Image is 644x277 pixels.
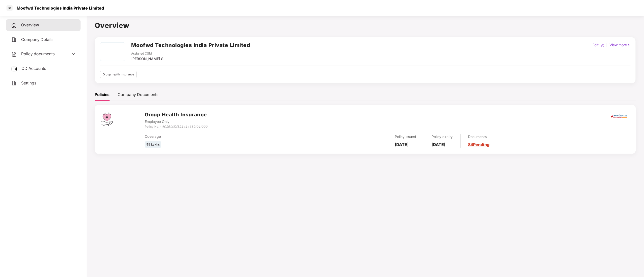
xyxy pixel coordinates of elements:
[145,141,161,148] div: ₹5 Lakhs
[21,22,39,27] span: Overview
[100,71,137,78] div: Group health insurance
[21,51,55,56] span: Policy documents
[432,142,446,147] b: [DATE]
[95,91,110,98] div: Policies
[11,22,17,28] img: svg+xml;base64,PHN2ZyB4bWxucz0iaHR0cDovL3d3dy53My5vcmcvMjAwMC9zdmciIHdpZHRoPSIyNCIgaGVpZ2h0PSIyNC...
[592,42,600,48] div: Edit
[101,111,113,126] img: svg+xml;base64,PHN2ZyB4bWxucz0iaHR0cDovL3d3dy53My5vcmcvMjAwMC9zdmciIHdpZHRoPSI0Ny43MTQiIGhlaWdodD...
[131,41,250,49] h2: Moofwd Technologies India Private Limited
[468,134,490,140] div: Documents
[162,125,207,128] i: 4016/X/O/321414689/01/000
[627,43,631,47] img: rightIcon
[131,56,163,62] div: [PERSON_NAME] S
[432,134,453,140] div: Policy expiry
[11,80,17,86] img: svg+xml;base64,PHN2ZyB4bWxucz0iaHR0cDovL3d3dy53My5vcmcvMjAwMC9zdmciIHdpZHRoPSIyNCIgaGVpZ2h0PSIyNC...
[145,124,207,129] div: Policy No. -
[21,37,53,42] span: Company Details
[145,111,207,119] h3: Group Health Insurance
[395,134,416,140] div: Policy issued
[131,51,163,56] div: Assigned CSM
[468,142,490,147] a: 84 Pending
[605,42,609,48] div: |
[395,142,409,147] b: [DATE]
[71,52,76,56] span: down
[609,42,632,48] div: View more
[610,113,628,119] img: icici.png
[601,43,604,47] img: editIcon
[11,37,17,43] img: svg+xml;base64,PHN2ZyB4bWxucz0iaHR0cDovL3d3dy53My5vcmcvMjAwMC9zdmciIHdpZHRoPSIyNCIgaGVpZ2h0PSIyNC...
[118,91,158,98] div: Company Documents
[11,51,17,57] img: svg+xml;base64,PHN2ZyB4bWxucz0iaHR0cDovL3d3dy53My5vcmcvMjAwMC9zdmciIHdpZHRoPSIyNCIgaGVpZ2h0PSIyNC...
[21,80,36,85] span: Settings
[11,66,17,72] img: svg+xml;base64,PHN2ZyB3aWR0aD0iMjUiIGhlaWdodD0iMjQiIHZpZXdCb3g9IjAgMCAyNSAyNCIgZmlsbD0ibm9uZSIgeG...
[95,20,636,31] h1: Overview
[145,119,207,124] div: Employee Only
[14,6,104,11] div: Moofwd Technologies India Private Limited
[145,134,306,139] div: Coverage
[21,66,46,71] span: CD Accounts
